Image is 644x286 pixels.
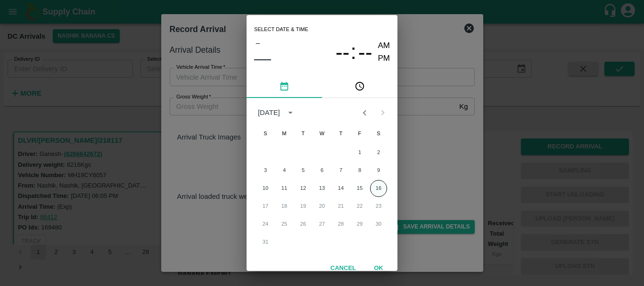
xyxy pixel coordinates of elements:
span: Friday [351,124,368,143]
button: -- [358,40,372,65]
span: -- [336,40,350,65]
button: pick date [247,75,322,98]
button: 1 [351,144,368,161]
button: 13 [314,180,330,197]
button: -- [336,40,350,65]
span: -- [358,40,372,65]
button: 2 [370,144,387,161]
button: 9 [370,162,387,179]
button: –– [254,49,271,68]
button: 14 [332,180,349,197]
div: [DATE] [258,107,280,118]
span: : [350,40,356,65]
span: Select date & time [254,23,308,37]
button: OK [363,260,394,277]
button: 5 [295,162,312,179]
button: Previous month [355,104,373,122]
button: 12 [295,180,312,197]
button: 10 [257,180,274,197]
button: PM [378,52,390,65]
button: 4 [276,162,293,179]
button: 8 [351,162,368,179]
button: 11 [276,180,293,197]
button: 16 [370,180,387,197]
button: 7 [332,162,349,179]
button: pick time [322,75,397,98]
span: – [256,37,260,49]
span: Saturday [370,124,387,143]
span: Thursday [332,124,349,143]
button: 15 [351,180,368,197]
span: Wednesday [314,124,330,143]
button: Cancel [327,260,360,277]
button: – [254,37,262,49]
span: Monday [276,124,293,143]
button: 3 [257,162,274,179]
span: Sunday [257,124,274,143]
button: AM [378,40,390,52]
span: Tuesday [295,124,312,143]
button: 6 [314,162,330,179]
button: calendar view is open, switch to year view [283,105,298,120]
